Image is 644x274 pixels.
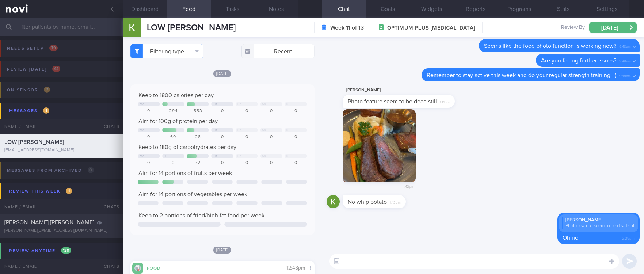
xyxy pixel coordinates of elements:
div: Review [DATE] [5,64,62,74]
span: 79 [49,45,58,51]
div: 0 [260,109,282,114]
div: 0 [211,109,233,114]
span: 9:48am [619,72,631,79]
div: 0 [211,160,233,166]
div: 0 [162,160,184,166]
div: Mo [140,128,145,132]
div: 0 [138,134,160,140]
div: Messages from Archived [5,165,96,175]
div: 553 [187,109,209,114]
div: 0 [138,160,160,166]
div: Chats [94,199,123,214]
div: Photo feature seem to be dead still [562,223,635,229]
div: [PERSON_NAME] [562,217,635,223]
div: Th [213,128,217,132]
div: Messages [7,106,51,116]
div: Sa [262,102,266,106]
span: OPTIMUM-PLUS-[MEDICAL_DATA] [387,24,475,32]
div: Sa [262,128,266,132]
span: Remember to stay active this week and do your regular strength training! :) [427,72,616,78]
span: 9:48am [619,42,631,49]
span: Oh no [563,235,578,241]
span: 1 [43,107,49,114]
div: Needs setup [5,43,60,53]
div: Su [286,128,290,132]
img: Photo by Kim Song Low [343,109,416,182]
div: Mo [140,102,145,106]
span: Aim for 100g of protein per day [138,118,218,124]
div: Sa [262,154,266,158]
span: 1:42pm [390,198,401,205]
span: 1:41pm [440,98,450,105]
div: [PERSON_NAME] [343,86,477,95]
div: On sensor [5,85,52,95]
div: 72 [187,160,209,166]
div: Review anytime [7,246,73,256]
div: 0 [236,109,258,114]
span: 1 [66,188,72,194]
span: 12:48pm [286,266,305,271]
span: [DATE] [213,247,232,254]
div: Food [143,265,172,271]
div: 0 [236,134,258,140]
div: Mo [140,154,145,158]
div: 294 [162,109,184,114]
div: Tu [164,154,168,158]
div: Th [213,154,217,158]
div: Th [213,102,217,106]
button: [DATE] [589,22,637,33]
div: [PERSON_NAME][EMAIL_ADDRESS][DOMAIN_NAME] [4,228,119,233]
span: Aim for 14 portions of vegetables per week [138,191,247,197]
div: Review this week [7,186,74,196]
div: 0 [285,109,307,114]
div: 0 [236,160,258,166]
span: Keep to 2 portions of fried/high fat food per week [138,213,264,218]
span: 44 [52,66,60,72]
span: LOW [PERSON_NAME] [147,23,236,32]
span: Keep to 1800 calories per day [138,92,214,98]
div: Su [286,154,290,158]
span: 0 [88,167,94,173]
div: 28 [187,134,209,140]
span: 9:48am [619,57,631,64]
div: 60 [162,134,184,140]
button: Filtering type... [130,44,203,58]
div: Su [286,102,290,106]
span: Seems like the food photo function is working now? [484,43,616,49]
span: LOW [PERSON_NAME] [4,139,64,145]
span: Review By [561,24,585,31]
div: 0 [260,160,282,166]
div: 0 [285,160,307,166]
div: 0 [138,109,160,114]
div: Fr [237,102,241,106]
span: 7 [44,87,50,93]
div: Chats [94,259,123,274]
div: Fr [237,128,241,132]
div: [EMAIL_ADDRESS][DOMAIN_NAME] [4,148,119,153]
div: Chats [94,119,123,134]
span: Are you facing further issues? [541,58,616,64]
div: 0 [260,134,282,140]
strong: Week 11 of 13 [330,24,364,31]
span: 1:42pm [403,182,414,189]
div: 0 [211,134,233,140]
span: Photo feature seem to be dead still [348,99,437,104]
span: No whip potato [348,199,387,205]
span: 129 [61,247,71,254]
div: 0 [285,134,307,140]
span: Aim for 14 portions of fruits per week [138,170,232,176]
span: Keep to 180g of carbohydrates per day [138,144,236,150]
div: Fr [237,154,241,158]
span: 2:29pm [622,234,635,241]
span: [DATE] [213,70,232,77]
span: [PERSON_NAME] [PERSON_NAME] [4,220,94,225]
